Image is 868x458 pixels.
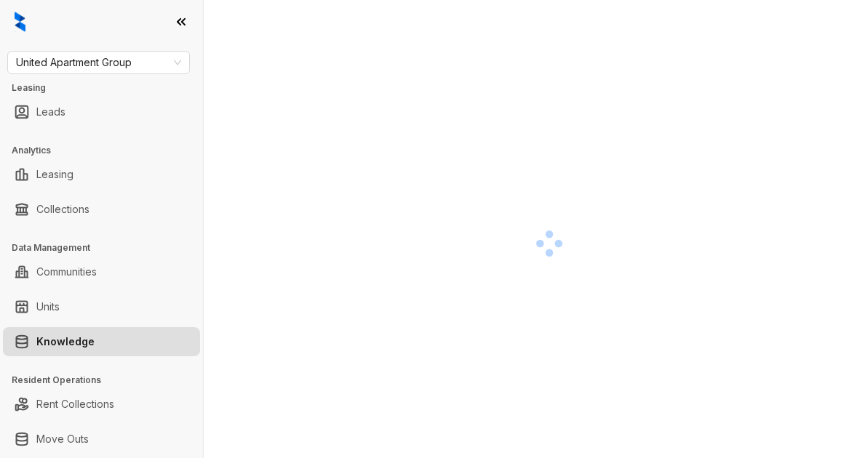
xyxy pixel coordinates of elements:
li: Collections [3,195,200,224]
h3: Leasing [12,81,203,95]
h3: Data Management [12,241,203,254]
a: Collections [36,195,89,224]
h3: Resident Operations [12,374,203,387]
li: Communities [3,257,200,286]
a: Knowledge [36,327,95,356]
li: Rent Collections [3,390,200,419]
a: Leasing [36,160,73,189]
span: United Apartment Group [16,52,181,73]
a: Rent Collections [36,390,114,419]
a: Move Outs [36,425,89,454]
li: Leads [3,97,200,126]
a: Leads [36,97,65,126]
a: Communities [36,257,97,286]
a: Units [36,292,60,321]
img: logo [15,12,25,32]
li: Move Outs [3,425,200,454]
li: Leasing [3,160,200,189]
li: Knowledge [3,327,200,356]
h3: Analytics [12,144,203,157]
li: Units [3,292,200,321]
